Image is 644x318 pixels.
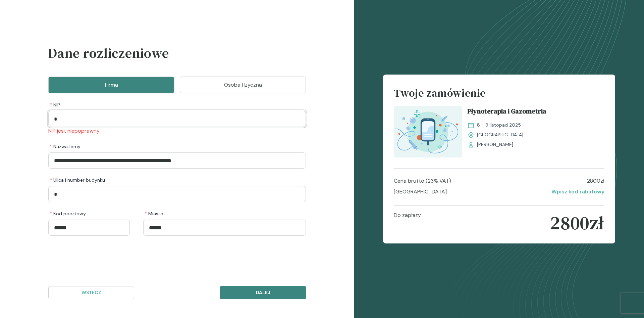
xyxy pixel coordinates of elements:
span: Kod pocztowy [50,210,86,217]
span: Miasto [145,210,163,217]
button: Osoba fizyczna [180,77,306,93]
p: Do zapłaty [394,211,421,235]
span: [PERSON_NAME] [477,141,513,148]
p: NIP jest niepoprawny [48,127,306,135]
h3: Dane rozliczeniowe [48,43,306,71]
input: Miasto [143,220,306,236]
span: 8 - 9 listopad 2025 [477,122,521,129]
button: Dalej [220,286,306,299]
span: NIP [50,101,60,108]
p: Wpisz kod rabatowy [551,188,604,196]
p: Osoba fizyczna [188,81,298,89]
span: Ulica i number budynku [50,177,105,183]
input: Ulica i number budynku [48,186,306,202]
span: Nazwa firmy [50,143,80,150]
span: Płynoterapia i Gazometria [468,106,546,119]
input: Kod pocztowy [48,220,130,236]
p: Firma [57,81,166,89]
button: Wstecz [48,286,134,299]
p: Cena brutto (23% VAT) [394,177,451,185]
p: 2800 zł [550,211,604,235]
span: [GEOGRAPHIC_DATA] [477,131,523,138]
img: Zpay8B5LeNNTxNg0_P%C5%82ynoterapia_T.svg [394,106,462,157]
p: [GEOGRAPHIC_DATA] [394,188,447,196]
input: Nazwa firmy [48,152,306,169]
button: Firma [48,77,174,93]
h4: Twoje zamówienie [394,85,604,106]
p: Dalej [226,289,300,296]
p: 2800 zł [587,177,604,185]
p: Wstecz [54,289,128,296]
a: Płynoterapia i Gazometria [468,106,604,119]
input: NIP [48,111,306,127]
